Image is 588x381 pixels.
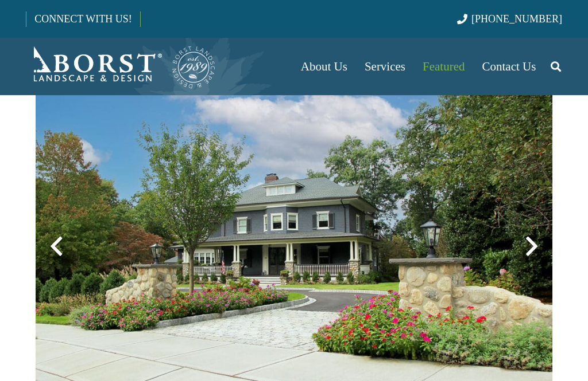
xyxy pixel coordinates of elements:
[292,38,356,95] a: About Us
[423,60,465,73] span: Featured
[414,38,473,95] a: Featured
[26,5,140,33] a: CONNECT WITH US!
[471,13,562,25] span: [PHONE_NUMBER]
[544,52,567,81] a: Search
[482,60,536,73] span: Contact Us
[365,60,405,73] span: Services
[356,38,414,95] a: Services
[26,44,216,89] a: Borst-Logo
[457,13,562,25] a: [PHONE_NUMBER]
[474,38,545,95] a: Contact Us
[301,60,347,73] span: About Us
